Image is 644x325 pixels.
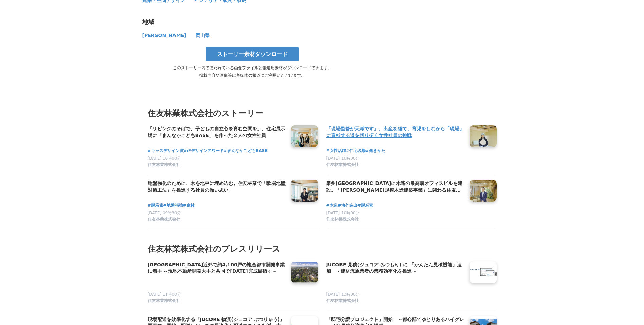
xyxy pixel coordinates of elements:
a: 住友林業株式会社 [326,216,464,223]
span: [PERSON_NAME] [142,33,186,38]
a: #iFデザインアワード [184,148,224,154]
p: このストーリー内で使われている画像ファイルと報道用素材がダウンロードできます。 掲載内容や画像等は各媒体の報道にご利用いただけます。 [142,64,362,79]
a: 住友林業株式会社 [148,216,286,223]
span: [DATE] 13時00分 [326,292,360,297]
a: #女性活躍 [326,148,346,154]
a: 住友林業株式会社 [326,162,464,169]
span: 住友林業株式会社 [326,216,359,222]
a: 岡山県 [196,34,210,38]
a: JUCORE 見積(ジュコア みつもり) に 「かんたん見積機能」追加 ～建材流通業者の業務効率化を推進～ [326,261,464,275]
a: [PERSON_NAME] [142,34,187,38]
a: #脱炭素 [357,202,373,209]
a: 住友林業株式会社 [148,162,286,169]
span: 住友林業株式会社 [148,162,180,168]
a: [GEOGRAPHIC_DATA]近郊で約4,100戸の複合都市開発事業に着手 ～現地不動産開発大手と共同で[DATE]完成目指す～ [148,261,286,275]
span: 住友林業株式会社 [326,162,359,168]
a: #地盤補強 [163,202,183,209]
a: 「現場監督が天職です」。出産を経て、育児をしながら「現場」に貢献する道を切り拓く女性社員の挑戦 [326,125,464,139]
a: 住友林業株式会社 [148,298,286,305]
span: 岡山県 [196,33,210,38]
span: 住友林業株式会社 [148,216,180,222]
div: 地域 [142,18,360,26]
a: #木造 [326,202,338,209]
a: #海外進出 [338,202,357,209]
a: #働きかた [366,148,385,154]
a: ストーリー素材ダウンロード [206,47,299,61]
a: #住宅現場 [346,148,366,154]
h4: JUCORE 見積(ジュコア みつもり) に 「かんたん見積機能」追加 ～建材流通業者の業務効率化を推進～ [326,261,464,275]
a: 「リビングのそばで、子どもの自立心を育む空間を」。住宅展示場に「まんなかこどもBASE」を作った２人の女性社員 [148,125,286,139]
a: #まんなかこどもBASE [224,148,268,154]
span: [DATE] 10時00分 [326,156,360,161]
span: [DATE] 10時00分 [326,211,360,215]
h4: [GEOGRAPHIC_DATA]近郊で約4,100戸の複合都市開発事業に着手 ～現地不動産開発大手と共同で[DATE]完成目指す～ [148,261,286,275]
a: #脱炭素 [148,202,163,209]
h4: 地盤強化のために、木を地中に埋め込む。住友林業で「軟弱地盤対策工法」を推進する社員の熱い思い [148,180,286,194]
h2: 住友林業株式会社のプレスリリース [148,243,497,255]
a: #キッズデザイン賞 [148,148,184,154]
span: [DATE] 11時00分 [148,292,181,297]
h4: 豪州[GEOGRAPHIC_DATA]に木造の最高層オフィスビルを建設。「[PERSON_NAME]規模木造建築事業」に関わる住友林業社員のキャリアと展望 [326,180,464,194]
a: 豪州[GEOGRAPHIC_DATA]に木造の最高層オフィスビルを建設。「[PERSON_NAME]規模木造建築事業」に関わる住友林業社員のキャリアと展望 [326,180,464,194]
span: [DATE] 09時30分 [148,211,181,215]
a: #森林 [183,202,195,209]
span: 住友林業株式会社 [326,298,359,304]
span: 住友林業株式会社 [148,298,180,304]
a: 地盤強化のために、木を地中に埋め込む。住友林業で「軟弱地盤対策工法」を推進する社員の熱い思い [148,180,286,194]
h3: 住友林業株式会社のストーリー [148,107,497,120]
span: [DATE] 10時00分 [148,156,181,161]
a: 住友林業株式会社 [326,298,464,305]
